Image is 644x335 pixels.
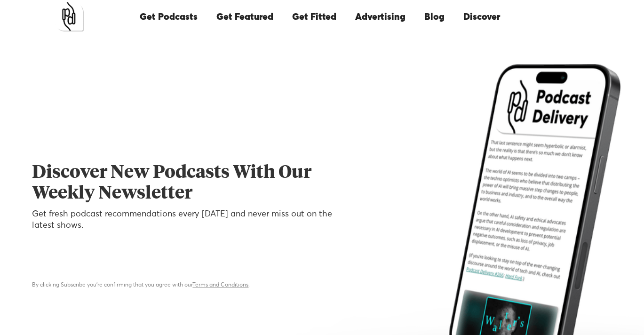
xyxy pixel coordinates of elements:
div: By clicking Subscribe you're confirming that you agree with our . [32,280,346,290]
a: Get Fitted [283,1,346,33]
a: Advertising [346,1,415,33]
a: Get Featured [207,1,283,33]
form: Email Form [32,246,346,290]
a: Get Podcasts [130,1,207,33]
p: Get fresh podcast recommendations every [DATE] and never miss out on the latest shows. [32,208,346,231]
a: home [55,2,84,32]
a: Terms and Conditions [192,282,248,288]
h1: Discover New Podcasts With Our Weekly Newsletter [32,162,346,204]
a: Discover [454,1,509,33]
a: Blog [415,1,454,33]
